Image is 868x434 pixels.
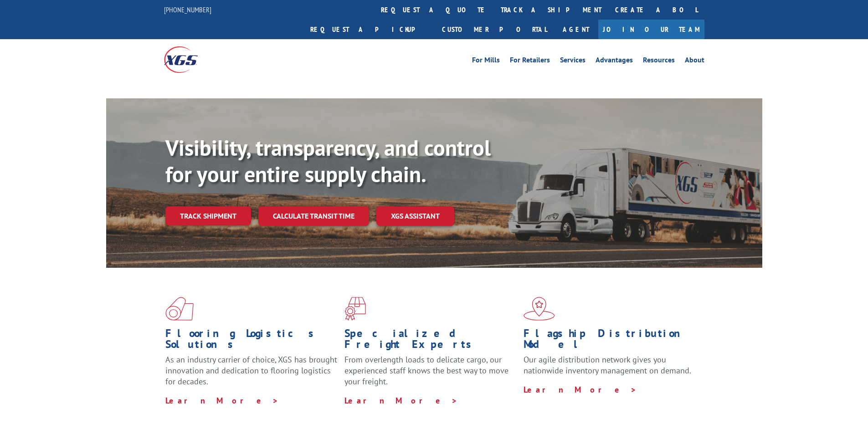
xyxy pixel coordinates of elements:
h1: Flagship Distribution Model [524,328,696,354]
a: Resources [643,56,675,66]
span: Our agile distribution network gives you nationwide inventory management on demand. [524,354,691,376]
a: Learn More > [524,384,637,395]
a: [PHONE_NUMBER] [164,5,211,14]
a: Advantages [596,56,633,66]
p: From overlength loads to delicate cargo, our experienced staff knows the best way to move your fr... [344,354,517,395]
img: xgs-icon-total-supply-chain-intelligence-red [165,297,194,321]
a: Request a pickup [303,20,435,39]
h1: Flooring Logistics Solutions [165,328,338,354]
a: Join Our Team [598,20,704,39]
a: XGS ASSISTANT [376,206,454,226]
a: Services [560,56,586,66]
a: Customer Portal [435,20,554,39]
a: About [685,56,704,66]
a: For Mills [472,56,500,66]
a: Agent [554,20,598,39]
a: Track shipment [165,206,251,225]
img: xgs-icon-flagship-distribution-model-red [524,297,555,321]
span: As an industry carrier of choice, XGS has brought innovation and dedication to flooring logistics... [165,354,337,387]
a: Calculate transit time [258,206,369,226]
a: Learn More > [165,395,279,406]
a: For Retailers [510,56,550,66]
a: Learn More > [344,395,458,406]
img: xgs-icon-focused-on-flooring-red [344,297,366,321]
h1: Specialized Freight Experts [344,328,517,354]
b: Visibility, transparency, and control for your entire supply chain. [165,133,491,188]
